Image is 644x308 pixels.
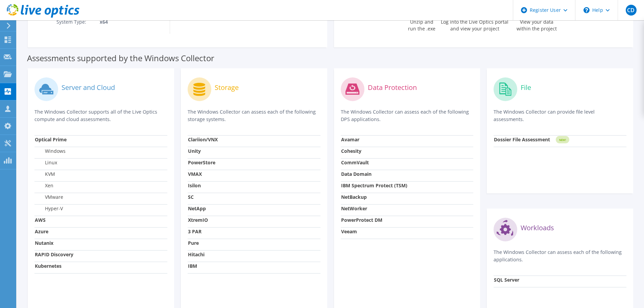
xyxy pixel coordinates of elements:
strong: PowerProtect DM [341,217,382,223]
strong: SQL Server [494,277,519,283]
label: Workloads [521,224,554,231]
strong: VMAX [188,171,202,177]
strong: Nutanix [35,240,53,246]
label: Xen [35,182,53,189]
td: x64 [95,18,143,26]
strong: XtremIO [188,217,208,223]
strong: Pure [188,240,199,246]
label: KVM [35,171,55,177]
strong: Clariion/VNX [188,136,218,143]
strong: PowerStore [188,159,215,166]
label: Log into the Live Optics portal and view your project [440,17,509,32]
p: The Windows Collector can provide file level assessments. [494,108,626,123]
strong: AWS [35,217,46,223]
strong: IBM Spectrum Protect (TSM) [341,182,407,189]
svg: \n [583,7,590,13]
p: The Windows Collector can assess each of the following applications. [494,248,626,263]
strong: Optical Prime [35,136,67,143]
strong: 3 PAR [188,228,201,235]
strong: Unity [188,148,201,154]
label: Assessments supported by the Windows Collector [27,55,214,62]
strong: CommVault [341,159,369,166]
strong: IBM [188,263,197,269]
strong: Avamar [341,136,359,143]
tspan: NEW! [559,138,566,142]
strong: Veeam [341,228,357,235]
p: The Windows Collector can assess each of the following DPS applications. [341,108,474,123]
strong: Cohesity [341,148,361,154]
strong: Dossier File Assessment [494,136,550,143]
strong: NetBackup [341,194,367,200]
label: File [521,84,531,91]
p: The Windows Collector supports all of the Live Optics compute and cloud assessments. [34,108,167,123]
label: Server and Cloud [62,84,115,91]
strong: RAPID Discovery [35,251,73,258]
strong: Data Domain [341,171,372,177]
label: View your data within the project [512,17,561,32]
label: Linux [35,159,57,166]
strong: SC [188,194,194,200]
label: Windows [35,148,66,155]
strong: Azure [35,228,48,235]
strong: Hitachi [188,251,205,258]
strong: Kubernetes [35,263,62,269]
label: Data Protection [368,84,417,91]
label: Unzip and run the .exe [406,17,437,32]
span: CD [626,5,637,16]
strong: NetWorker [341,205,367,212]
strong: NetApp [188,205,206,212]
strong: Isilon [188,182,201,189]
label: Storage [215,84,239,91]
label: Hyper-V [35,205,63,212]
p: The Windows Collector can assess each of the following storage systems. [188,108,320,123]
label: VMware [35,194,63,200]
